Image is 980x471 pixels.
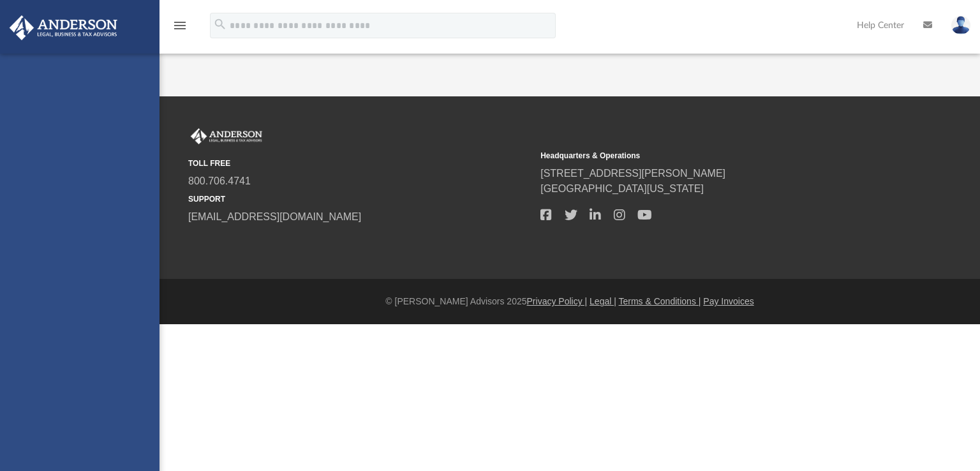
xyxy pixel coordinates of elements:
[527,296,588,306] a: Privacy Policy |
[540,150,884,161] small: Headquarters & Operations
[160,295,980,308] div: © [PERSON_NAME] Advisors 2025
[172,18,188,33] i: menu
[188,128,265,145] img: Anderson Advisors Platinum Portal
[540,168,725,179] a: [STREET_ADDRESS][PERSON_NAME]
[188,176,251,186] a: 800.706.4741
[619,296,701,306] a: Terms & Conditions |
[540,183,704,194] a: [GEOGRAPHIC_DATA][US_STATE]
[188,211,361,222] a: [EMAIL_ADDRESS][DOMAIN_NAME]
[6,15,121,40] img: Anderson Advisors Platinum Portal
[188,158,531,169] small: TOLL FREE
[590,296,616,306] a: Legal |
[172,24,188,33] a: menu
[951,16,970,34] img: User Pic
[213,17,227,31] i: search
[188,193,531,205] small: SUPPORT
[703,296,754,306] a: Pay Invoices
